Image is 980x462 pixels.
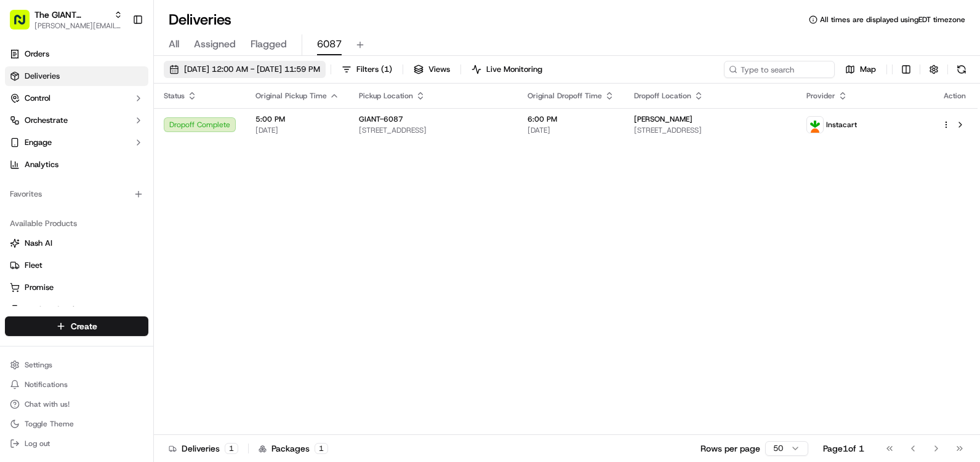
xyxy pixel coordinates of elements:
[807,117,823,133] img: profile_instacart_ahold_partner.png
[5,214,148,233] div: Available Products
[359,114,403,124] span: GIANT-6087
[25,260,42,271] span: Fleet
[34,21,122,31] button: [PERSON_NAME][EMAIL_ADDRESS][PERSON_NAME][DOMAIN_NAME]
[5,88,148,108] button: Control
[225,443,238,454] div: 1
[724,61,835,78] input: Type to search
[25,71,60,82] span: Deliveries
[169,442,238,455] div: Deliveries
[5,155,148,174] a: Analytics
[5,356,148,374] button: Settings
[428,64,450,75] span: Views
[25,439,50,448] span: Log out
[5,111,148,130] button: Orchestrate
[634,125,787,135] span: [STREET_ADDRESS]
[10,304,143,315] a: Product Catalog
[486,64,542,75] span: Live Monitoring
[10,282,143,293] a: Promise
[25,238,52,249] span: Nash AI
[336,61,398,78] button: Filters(1)
[528,125,614,135] span: [DATE]
[5,316,148,336] button: Create
[25,399,70,409] span: Chat with us!
[701,442,760,455] p: Rows per page
[823,442,864,455] div: Page 1 of 1
[528,114,614,124] span: 6:00 PM
[255,114,339,124] span: 5:00 PM
[5,133,148,152] button: Engage
[5,66,148,86] a: Deliveries
[169,37,179,52] span: All
[634,91,691,101] span: Dropoff Location
[5,396,148,413] button: Chat with us!
[12,179,22,189] div: 📗
[820,15,965,25] span: All times are displayed using EDT timezone
[25,115,68,126] span: Orchestrate
[5,376,148,393] button: Notifications
[25,304,84,315] span: Product Catalog
[10,238,143,249] a: Nash AI
[942,91,968,101] div: Action
[5,415,148,433] button: Toggle Theme
[12,12,37,37] img: Nash
[122,208,149,217] span: Pylon
[25,360,52,370] span: Settings
[826,120,857,130] span: Instacart
[5,44,148,64] a: Orders
[184,64,320,75] span: [DATE] 12:00 AM - [DATE] 11:59 PM
[25,419,74,429] span: Toggle Theme
[169,10,231,29] h1: Deliveries
[71,320,97,332] span: Create
[356,64,392,75] span: Filters
[12,49,224,69] p: Welcome 👋
[164,91,185,101] span: Status
[259,442,328,455] div: Packages
[466,61,548,78] button: Live Monitoring
[164,61,326,78] button: [DATE] 12:00 AM - [DATE] 11:59 PM
[953,61,970,78] button: Refresh
[381,64,392,75] span: ( 1 )
[42,130,156,139] div: We're available if you need us!
[5,256,148,275] button: Fleet
[25,159,58,170] span: Analytics
[25,380,68,390] span: Notifications
[408,61,456,78] button: Views
[315,443,328,454] div: 1
[5,435,148,452] button: Log out
[209,121,224,136] button: Start new chat
[25,93,50,104] span: Control
[5,300,148,319] button: Product Catalog
[5,233,148,253] button: Nash AI
[860,64,876,75] span: Map
[34,9,109,21] button: The GIANT Company
[104,179,114,189] div: 💻
[359,125,508,135] span: [STREET_ADDRESS]
[25,49,49,60] span: Orders
[10,260,143,271] a: Fleet
[528,91,602,101] span: Original Dropoff Time
[317,37,342,52] span: 6087
[251,37,287,52] span: Flagged
[87,208,149,217] a: Powered byPylon
[255,91,327,101] span: Original Pickup Time
[634,114,693,124] span: [PERSON_NAME]
[194,37,236,52] span: Assigned
[806,91,835,101] span: Provider
[99,173,203,195] a: 💻API Documentation
[25,282,54,293] span: Promise
[116,178,198,190] span: API Documentation
[5,184,148,204] div: Favorites
[7,173,99,195] a: 📗Knowledge Base
[12,117,34,139] img: 1736555255976-a54dd68f-1ca7-489b-9aae-adbdc363a1c4
[42,117,202,130] div: Start new chat
[255,125,339,135] span: [DATE]
[25,137,52,148] span: Engage
[5,278,148,297] button: Promise
[25,178,94,190] span: Knowledge Base
[840,61,882,78] button: Map
[359,91,413,101] span: Pickup Location
[32,79,222,92] input: Got a question? Start typing here...
[5,5,127,34] button: The GIANT Company[PERSON_NAME][EMAIL_ADDRESS][PERSON_NAME][DOMAIN_NAME]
